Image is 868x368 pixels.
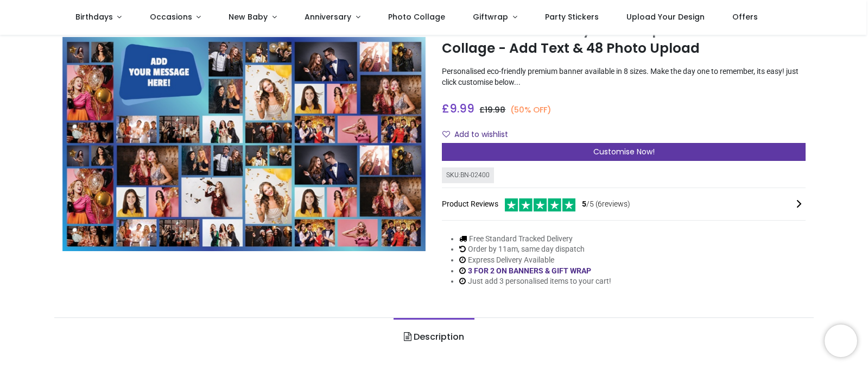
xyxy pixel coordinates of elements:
li: Just add 3 personalised items to your cart! [459,276,611,287]
li: Express Delivery Available [459,255,611,266]
h1: Personalised Birthday Backdrop Banner - Blue Photo Collage - Add Text & 48 Photo Upload [442,20,806,58]
span: £ [442,101,474,116]
div: SKU: BN-02400 [442,167,494,183]
span: Upload Your Design [626,11,705,22]
span: Customise Now! [593,146,655,157]
span: Party Stickers [545,11,599,22]
span: Anniversary [305,11,351,22]
small: (50% OFF) [510,104,552,116]
a: Description [394,318,474,356]
span: New Baby [229,11,268,22]
i: Add to wishlist [442,130,450,138]
li: Order by 11am, same day dispatch [459,244,611,255]
img: Personalised Birthday Backdrop Banner - Blue Photo Collage - Add Text & 48 Photo Upload [62,38,426,252]
li: Free Standard Tracked Delivery [459,234,611,245]
span: Birthdays [75,11,113,22]
p: Personalised eco-friendly premium banner available in 8 sizes. Make the day one to remember, its ... [442,66,806,88]
span: 19.98 [485,104,505,115]
span: £ [479,104,505,115]
span: 9.99 [449,101,474,116]
span: /5 ( 6 reviews) [582,199,630,210]
span: Offers [732,11,758,22]
span: Photo Collage [388,11,445,22]
span: Occasions [150,11,192,22]
iframe: Brevo live chat [825,325,857,357]
span: 5 [582,199,586,208]
a: 3 FOR 2 ON BANNERS & GIFT WRAP [468,266,591,275]
span: Giftwrap [473,11,508,22]
div: Product Reviews [442,197,806,211]
button: Add to wishlistAdd to wishlist [442,126,517,144]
